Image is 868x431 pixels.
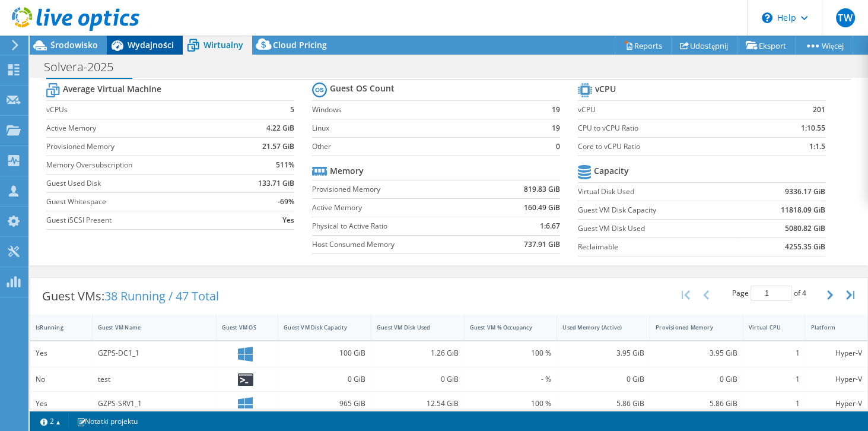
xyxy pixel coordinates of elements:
[377,324,444,331] div: Guest VM Disk Used
[785,241,825,253] b: 4255.35 GiB
[262,141,294,153] b: 21.57 GiB
[46,214,235,226] label: Guest iSCSI Present
[312,220,488,232] label: Physical to Active Ratio
[290,104,294,116] b: 5
[562,373,644,386] div: 0 GiB
[258,178,294,189] b: 133.71 GiB
[330,165,364,177] b: Memory
[578,104,761,116] label: vCPU
[204,39,243,50] span: Wirtualny
[330,83,395,94] b: Guest OS Count
[578,122,761,134] label: CPU to vCPU Ratio
[98,347,211,360] div: GZPS-DC1_1
[377,397,459,410] div: 12.54 GiB
[68,414,146,429] a: Notatki projektu
[312,104,537,116] label: Windows
[836,8,855,27] span: TW
[32,414,69,429] a: 2
[273,39,327,50] span: Cloud Pricing
[671,36,737,55] a: Udostępnij
[36,347,87,360] div: Yes
[266,122,294,134] b: 4.22 GiB
[278,196,294,208] b: -69%
[578,223,740,234] label: Guest VM Disk Used
[540,220,560,232] b: 1:6.67
[578,141,761,153] label: Core to vCPU Ratio
[615,36,672,55] a: Reports
[656,397,737,410] div: 5.86 GiB
[46,141,235,153] label: Provisioned Memory
[656,324,723,331] div: Provisioned Memory
[656,373,737,386] div: 0 GiB
[104,288,219,304] span: 38 Running / 47 Total
[39,61,132,74] h1: Solvera-2025
[749,397,800,410] div: 1
[656,347,737,360] div: 3.95 GiB
[785,223,825,234] b: 5080.82 GiB
[284,324,351,331] div: Guest VM Disk Capacity
[98,373,211,386] div: test
[30,278,231,315] div: Guest VMs:
[749,373,800,386] div: 1
[377,347,459,360] div: 1.26 GiB
[785,186,825,198] b: 9336.17 GiB
[312,141,537,153] label: Other
[312,202,488,214] label: Active Memory
[594,165,629,177] b: Capacity
[562,347,644,360] div: 3.95 GiB
[810,397,862,410] div: Hyper-V
[470,324,538,331] div: Guest VM % Occupancy
[524,202,560,214] b: 160.49 GiB
[312,239,488,251] label: Host Consumed Memory
[749,324,786,331] div: Virtual CPU
[36,373,87,386] div: No
[36,397,87,410] div: Yes
[276,159,294,171] b: 511%
[813,104,825,116] b: 201
[810,324,848,331] div: Platform
[578,186,740,198] label: Virtual Disk Used
[810,347,862,360] div: Hyper-V
[46,196,235,208] label: Guest Whitespace
[46,104,235,116] label: vCPUs
[46,159,235,171] label: Memory Oversubscription
[732,286,806,301] span: Page of
[595,83,616,95] b: vCPU
[751,286,792,301] input: jump to page
[524,239,560,251] b: 737.91 GiB
[470,373,552,386] div: - %
[809,141,825,153] b: 1:1.5
[562,397,644,410] div: 5.86 GiB
[128,39,174,50] span: Wydajności
[50,39,98,50] span: Środowisko
[781,204,825,216] b: 11818.09 GiB
[470,347,552,360] div: 100 %
[470,397,552,410] div: 100 %
[552,104,560,116] b: 19
[63,83,161,95] b: Average Virtual Machine
[222,324,259,331] div: Guest VM OS
[578,204,740,216] label: Guest VM Disk Capacity
[801,122,825,134] b: 1:10.55
[810,373,862,386] div: Hyper-V
[312,183,488,195] label: Provisioned Memory
[524,183,560,195] b: 819.83 GiB
[762,12,772,23] svg: \n
[46,178,235,189] label: Guest Used Disk
[98,397,211,410] div: GZPS-SRV1_1
[282,214,294,226] b: Yes
[737,36,796,55] a: Eksport
[795,36,853,55] a: Więcej
[377,373,459,386] div: 0 GiB
[284,397,365,410] div: 965 GiB
[802,288,806,298] span: 4
[562,324,630,331] div: Used Memory (Active)
[578,241,740,253] label: Reclaimable
[552,122,560,134] b: 19
[749,347,800,360] div: 1
[284,347,365,360] div: 100 GiB
[36,324,72,331] div: IsRunning
[98,324,196,331] div: Guest VM Name
[312,122,537,134] label: Linux
[556,141,560,153] b: 0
